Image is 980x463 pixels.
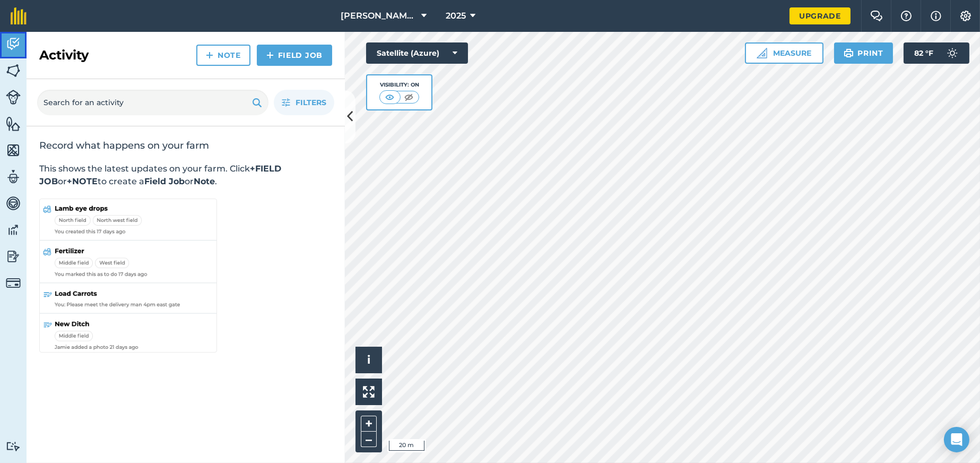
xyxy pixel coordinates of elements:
[6,276,21,290] img: svg+xml;base64,PD94bWwgdmVyc2lvbj0iMS4wIiBlbmNvZGluZz0idXRmLTgiPz4KPCEtLSBHZW5lcmF0b3I6IEFkb2JlIE...
[6,142,21,158] img: svg+xml;base64,PHN2ZyB4bWxucz0iaHR0cDovL3d3dy53My5vcmcvMjAwMC9zdmciIHdpZHRoPSI1NiIgaGVpZ2h0PSI2MC...
[904,42,969,64] button: 82 °F
[6,36,21,52] img: svg+xml;base64,PD94bWwgdmVyc2lvbj0iMS4wIiBlbmNvZGluZz0idXRmLTgiPz4KPCEtLSBHZW5lcmF0b3I6IEFkb2JlIE...
[257,45,332,66] a: Field Job
[39,139,332,152] h2: Record what happens on your farm
[6,222,21,238] img: svg+xml;base64,PD94bWwgdmVyc2lvbj0iMS4wIiBlbmNvZGluZz0idXRmLTgiPz4KPCEtLSBHZW5lcmF0b3I6IEFkb2JlIE...
[931,10,941,22] img: svg+xml;base64,PHN2ZyB4bWxucz0iaHR0cDovL3d3dy53My5vcmcvMjAwMC9zdmciIHdpZHRoPSIxNyIgaGVpZ2h0PSIxNy...
[196,45,250,66] a: Note
[11,7,27,24] img: fieldmargin Logo
[959,11,972,21] img: A cog icon
[366,42,468,64] button: Satellite (Azure)
[745,42,823,64] button: Measure
[834,42,894,64] button: Print
[914,42,933,64] span: 82 ° F
[296,97,326,108] span: Filters
[757,48,767,58] img: Ruler icon
[39,162,332,188] p: This shows the latest updates on your farm. Click or to create a or .
[844,47,854,59] img: svg+xml;base64,PHN2ZyB4bWxucz0iaHR0cDovL3d3dy53My5vcmcvMjAwMC9zdmciIHdpZHRoPSIxOSIgaGVpZ2h0PSIyNC...
[144,176,185,186] strong: Field Job
[383,92,396,102] img: svg+xml;base64,PHN2ZyB4bWxucz0iaHR0cDovL3d3dy53My5vcmcvMjAwMC9zdmciIHdpZHRoPSI1MCIgaGVpZ2h0PSI0MC...
[944,427,969,452] div: Open Intercom Messenger
[379,81,420,89] div: Visibility: On
[37,90,268,115] input: Search for an activity
[6,169,21,185] img: svg+xml;base64,PD94bWwgdmVyc2lvbj0iMS4wIiBlbmNvZGluZz0idXRmLTgiPz4KPCEtLSBHZW5lcmF0b3I6IEFkb2JlIE...
[900,11,913,21] img: A question mark icon
[790,7,851,24] a: Upgrade
[206,49,213,62] img: svg+xml;base64,PHN2ZyB4bWxucz0iaHR0cDovL3d3dy53My5vcmcvMjAwMC9zdmciIHdpZHRoPSIxNCIgaGVpZ2h0PSIyNC...
[6,195,21,211] img: svg+xml;base64,PD94bWwgdmVyc2lvbj0iMS4wIiBlbmNvZGluZz0idXRmLTgiPz4KPCEtLSBHZW5lcmF0b3I6IEFkb2JlIE...
[6,90,21,105] img: svg+xml;base64,PD94bWwgdmVyc2lvbj0iMS4wIiBlbmNvZGluZz0idXRmLTgiPz4KPCEtLSBHZW5lcmF0b3I6IEFkb2JlIE...
[252,96,262,109] img: svg+xml;base64,PHN2ZyB4bWxucz0iaHR0cDovL3d3dy53My5vcmcvMjAwMC9zdmciIHdpZHRoPSIxOSIgaGVpZ2h0PSIyNC...
[6,441,21,451] img: svg+xml;base64,PD94bWwgdmVyc2lvbj0iMS4wIiBlbmNvZGluZz0idXRmLTgiPz4KPCEtLSBHZW5lcmF0b3I6IEFkb2JlIE...
[870,11,883,21] img: Two speech bubbles overlapping with the left bubble in the forefront
[67,176,98,186] strong: +NOTE
[402,92,415,102] img: svg+xml;base64,PHN2ZyB4bWxucz0iaHR0cDovL3d3dy53My5vcmcvMjAwMC9zdmciIHdpZHRoPSI1MCIgaGVpZ2h0PSI0MC...
[367,353,370,366] span: i
[361,416,377,432] button: +
[6,116,21,132] img: svg+xml;base64,PHN2ZyB4bWxucz0iaHR0cDovL3d3dy53My5vcmcvMjAwMC9zdmciIHdpZHRoPSI1NiIgaGVpZ2h0PSI2MC...
[361,432,377,447] button: –
[363,386,375,398] img: Four arrows, one pointing top left, one top right, one bottom right and the last bottom left
[942,42,963,64] img: svg+xml;base64,PD94bWwgdmVyc2lvbj0iMS4wIiBlbmNvZGluZz0idXRmLTgiPz4KPCEtLSBHZW5lcmF0b3I6IEFkb2JlIE...
[341,10,417,22] span: [PERSON_NAME] Nice Farms
[446,10,466,22] span: 2025
[274,90,334,115] button: Filters
[266,49,274,62] img: svg+xml;base64,PHN2ZyB4bWxucz0iaHR0cDovL3d3dy53My5vcmcvMjAwMC9zdmciIHdpZHRoPSIxNCIgaGVpZ2h0PSIyNC...
[6,63,21,79] img: svg+xml;base64,PHN2ZyB4bWxucz0iaHR0cDovL3d3dy53My5vcmcvMjAwMC9zdmciIHdpZHRoPSI1NiIgaGVpZ2h0PSI2MC...
[6,248,21,264] img: svg+xml;base64,PD94bWwgdmVyc2lvbj0iMS4wIiBlbmNvZGluZz0idXRmLTgiPz4KPCEtLSBHZW5lcmF0b3I6IEFkb2JlIE...
[194,176,215,186] strong: Note
[355,347,382,373] button: i
[39,47,89,64] h2: Activity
